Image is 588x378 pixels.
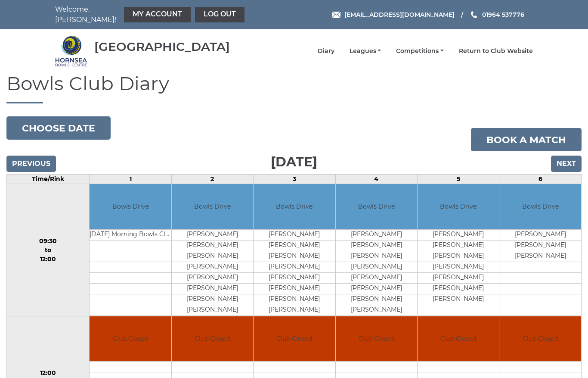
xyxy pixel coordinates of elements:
td: Time/Rink [7,175,90,184]
td: 5 [418,175,499,184]
td: [PERSON_NAME] [418,262,499,272]
td: [PERSON_NAME] [172,272,253,283]
td: 09:30 to 12:00 [7,184,90,316]
td: Club Closed [336,316,417,362]
div: [GEOGRAPHIC_DATA] [94,40,230,53]
a: Book a match [471,128,582,151]
td: [PERSON_NAME] [254,272,335,283]
td: [PERSON_NAME] [254,294,335,305]
td: 1 [90,175,171,184]
td: [PERSON_NAME] [418,283,499,294]
td: [PERSON_NAME] [418,251,499,262]
img: Hornsea Bowls Centre [55,35,87,67]
td: [PERSON_NAME] [254,305,335,316]
td: [PERSON_NAME] [172,229,253,240]
a: Diary [318,47,334,55]
td: [PERSON_NAME] [254,251,335,262]
td: Bowls Drive [172,184,253,229]
td: [PERSON_NAME] [499,251,581,262]
td: [PERSON_NAME] [254,262,335,272]
td: [PERSON_NAME] [172,251,253,262]
td: Bowls Drive [418,184,499,229]
img: Phone us [471,11,477,18]
td: [PERSON_NAME] [336,272,417,283]
td: [PERSON_NAME] [499,240,581,251]
td: [PERSON_NAME] [418,294,499,305]
span: 01964 537776 [482,11,524,19]
input: Next [551,156,582,172]
td: Club Closed [90,316,171,362]
td: 2 [171,175,253,184]
input: Previous [6,156,56,172]
button: Choose date [6,116,111,140]
td: [PERSON_NAME] [336,305,417,316]
td: Bowls Drive [336,184,417,229]
nav: Welcome, [PERSON_NAME]! [55,4,247,25]
td: [PERSON_NAME] [336,251,417,262]
td: Bowls Drive [499,184,581,229]
td: Bowls Drive [254,184,335,229]
td: Club Closed [418,316,499,362]
td: [PERSON_NAME] [254,283,335,294]
td: [PERSON_NAME] [418,240,499,251]
td: [PERSON_NAME] [172,240,253,251]
a: Email [EMAIL_ADDRESS][DOMAIN_NAME] [332,10,455,19]
a: Competitions [396,47,444,55]
td: [PERSON_NAME] [336,240,417,251]
td: [PERSON_NAME] [336,283,417,294]
td: Club Closed [254,316,335,362]
td: [PERSON_NAME] [172,262,253,272]
img: Email [332,12,340,18]
td: [PERSON_NAME] [254,229,335,240]
td: Club Closed [499,316,581,362]
td: [PERSON_NAME] [499,229,581,240]
td: [PERSON_NAME] [172,305,253,316]
td: Bowls Drive [90,184,171,229]
a: Phone us 01964 537776 [470,10,524,19]
td: [PERSON_NAME] [336,262,417,272]
a: My Account [124,7,191,22]
td: Club Closed [172,316,253,362]
td: [PERSON_NAME] [254,240,335,251]
td: [PERSON_NAME] [336,229,417,240]
span: [EMAIL_ADDRESS][DOMAIN_NAME] [344,11,455,19]
a: Return to Club Website [459,47,533,55]
td: 6 [499,175,582,184]
td: [PERSON_NAME] [172,294,253,305]
td: [PERSON_NAME] [418,272,499,283]
td: [PERSON_NAME] [418,229,499,240]
td: 4 [335,175,417,184]
td: [PERSON_NAME] [172,283,253,294]
a: Leagues [350,47,381,55]
td: 3 [254,175,335,184]
td: [PERSON_NAME] [336,294,417,305]
h1: Bowls Club Diary [6,73,582,103]
a: Log out [195,7,244,22]
td: [DATE] Morning Bowls Club [90,229,171,240]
